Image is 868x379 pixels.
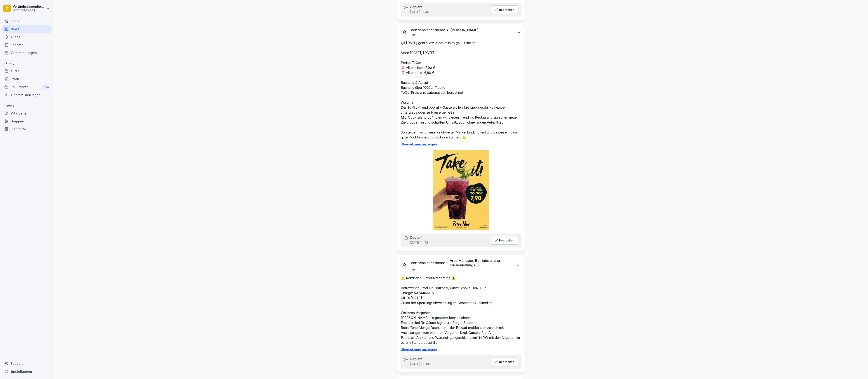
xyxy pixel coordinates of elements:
a: Pfade [2,75,52,83]
a: Mitarbeiter [2,109,52,117]
a: Einstellungen [2,367,52,375]
p: [PERSON_NAME] [451,28,478,32]
p: Vertriebsinnendienst [411,261,445,265]
p: Bearbeiten [499,239,514,242]
button: Bearbeiten [491,5,518,14]
a: Home [2,17,52,25]
img: h2g5cowvolcsx4tcvc7iajhy.png [433,150,489,230]
button: Bearbeiten [491,236,518,245]
div: Support [2,360,52,367]
a: Berichte [2,41,52,49]
p: Geplant [410,5,422,9]
a: Automatisierungen [2,91,52,99]
p: [DATE] 16:45 [410,10,429,14]
a: Veranstaltungen [2,49,52,57]
p: Geplant [410,357,422,361]
p: Vertriebsinnendienst [411,28,445,32]
p: People [2,102,52,109]
p: [DATE] 09:00 [410,362,430,366]
p: ⚠️ Reminder – Produktsperrung ⚠️ Betroffenes Produkt: Optimahl, White Smoke BBQ-DIP Charge: 50704... [401,276,521,345]
div: Dokumente [2,83,52,91]
p: jetzt [411,33,417,37]
p: [PERSON_NAME] [13,9,46,12]
a: Standorte [2,125,52,133]
p: Übersetzung anzeigen [401,348,521,351]
a: Audits [2,33,52,41]
p: 📢 [DATE] geht’s los: „Cocktails to go – Take it!“ Start: [DATE], [DATE] Preise ToGo: 🍹 Alkoholisc... [401,40,521,140]
div: New [42,84,50,90]
p: Übersetzung anzeigen [401,143,521,146]
p: [DATE] 11:45 [410,240,428,245]
p: Library [2,60,52,67]
p: Area Manager, Betriebsleitung, Küchenleitung + 5 [450,258,511,267]
p: Bearbeiten [499,8,514,12]
a: News [2,25,52,33]
p: jetzt [411,268,417,272]
a: Gruppen [2,117,52,125]
button: Bearbeiten [491,358,518,366]
p: Bearbeiten [499,360,514,364]
p: Vertriebsinnendienst [13,5,46,9]
p: Geplant [410,236,422,239]
a: Kurse [2,67,52,75]
a: DokumenteNew [2,83,52,91]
